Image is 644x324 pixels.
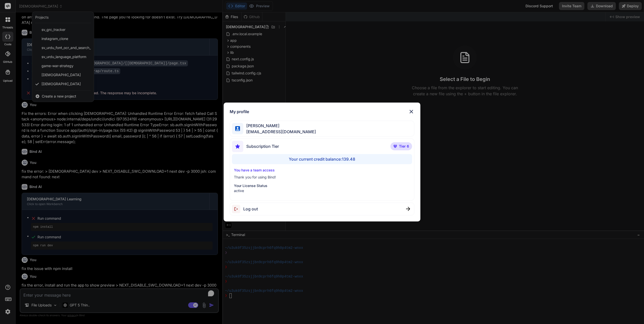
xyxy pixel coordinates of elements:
h1: My profile [230,109,249,115]
span: [EMAIL_ADDRESS][DOMAIN_NAME] [243,129,316,135]
span: [PERSON_NAME] [243,123,316,129]
img: close [406,207,410,211]
p: Thank you for using Bind! [234,175,410,180]
span: Tier 6 [399,144,409,149]
p: active [234,188,410,193]
img: logout [232,205,243,213]
div: Your current credit balance: 139.48 [232,154,412,164]
img: subscription [232,141,243,152]
img: close [408,109,414,115]
span: Log out [243,206,258,212]
p: Your License Status [234,183,410,188]
img: premium [393,145,397,148]
img: profile [235,126,240,131]
p: You have a team access [234,168,410,173]
span: Subscription Tier [246,143,279,149]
